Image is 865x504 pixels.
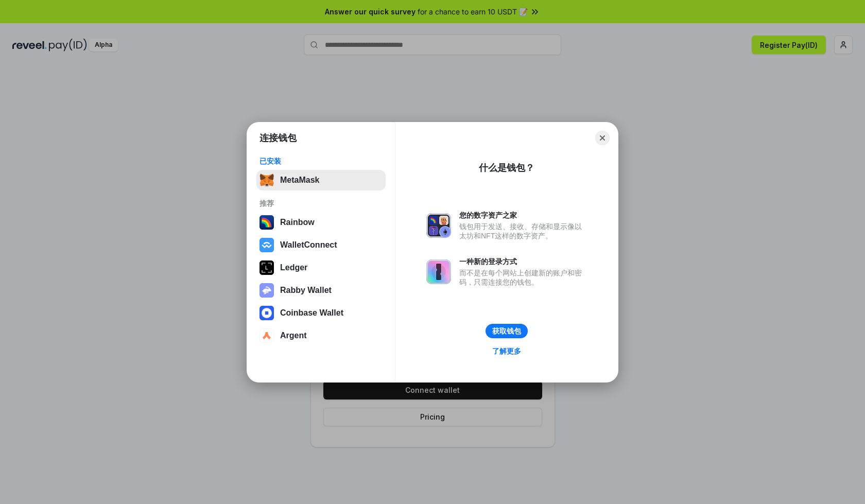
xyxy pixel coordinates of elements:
[426,259,451,284] img: svg+xml,%3Csvg%20xmlns%3D%22http%3A%2F%2Fwww.w3.org%2F2000%2Fsvg%22%20fill%3D%22none%22%20viewBox...
[259,173,274,187] img: svg+xml,%3Csvg%20fill%3D%22none%22%20height%3D%2233%22%20viewBox%3D%220%200%2035%2033%22%20width%...
[256,235,386,255] button: WalletConnect
[256,170,386,190] button: MetaMask
[259,283,274,298] img: svg+xml,%3Csvg%20xmlns%3D%22http%3A%2F%2Fwww.w3.org%2F2000%2Fsvg%22%20fill%3D%22none%22%20viewBox...
[280,218,315,227] div: Rainbow
[459,211,587,220] div: 您的数字资产之家
[486,344,527,358] a: 了解更多
[259,199,383,208] div: 推荐
[259,157,383,166] div: 已安装
[595,131,610,145] button: Close
[426,213,451,238] img: svg+xml,%3Csvg%20xmlns%3D%22http%3A%2F%2Fwww.w3.org%2F2000%2Fsvg%22%20fill%3D%22none%22%20viewBox...
[280,240,337,250] div: WalletConnect
[256,325,386,346] button: Argent
[280,263,307,272] div: Ledger
[259,132,297,144] h1: 连接钱包
[256,212,386,233] button: Rainbow
[492,326,521,336] div: 获取钱包
[459,257,587,266] div: 一种新的登录方式
[259,238,274,252] img: svg+xml,%3Csvg%20width%3D%2228%22%20height%3D%2228%22%20viewBox%3D%220%200%2028%2028%22%20fill%3D...
[280,308,343,318] div: Coinbase Wallet
[256,303,386,323] button: Coinbase Wallet
[259,328,274,343] img: svg+xml,%3Csvg%20width%3D%2228%22%20height%3D%2228%22%20viewBox%3D%220%200%2028%2028%22%20fill%3D...
[479,162,534,174] div: 什么是钱包？
[280,331,307,340] div: Argent
[259,215,274,230] img: svg+xml,%3Csvg%20width%3D%22120%22%20height%3D%22120%22%20viewBox%3D%220%200%20120%20120%22%20fil...
[280,286,332,295] div: Rabby Wallet
[259,260,274,275] img: svg+xml,%3Csvg%20xmlns%3D%22http%3A%2F%2Fwww.w3.org%2F2000%2Fsvg%22%20width%3D%2228%22%20height%3...
[259,306,274,320] img: svg+xml,%3Csvg%20width%3D%2228%22%20height%3D%2228%22%20viewBox%3D%220%200%2028%2028%22%20fill%3D...
[280,176,319,185] div: MetaMask
[256,280,386,301] button: Rabby Wallet
[256,257,386,278] button: Ledger
[459,222,587,240] div: 钱包用于发送、接收、存储和显示像以太坊和NFT这样的数字资产。
[486,324,528,338] button: 获取钱包
[492,346,521,356] div: 了解更多
[459,268,587,287] div: 而不是在每个网站上创建新的账户和密码，只需连接您的钱包。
